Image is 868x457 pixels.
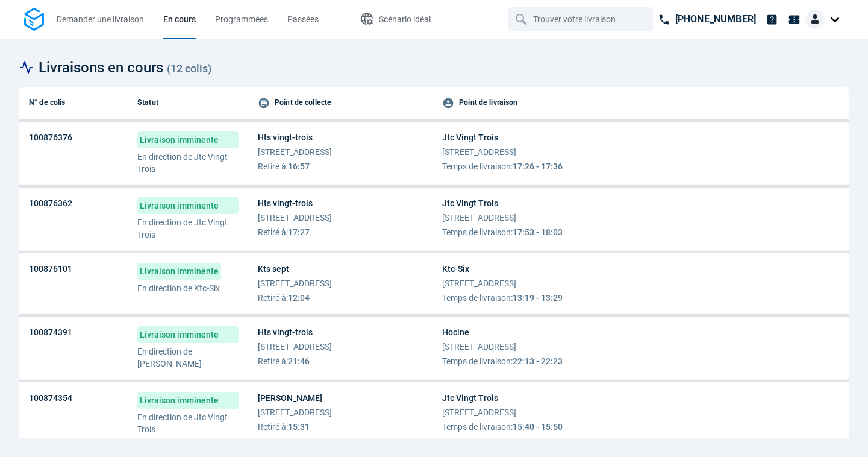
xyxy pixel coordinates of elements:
span: [STREET_ADDRESS] [258,277,332,289]
p: En direction de Ktc-Six [137,282,221,294]
span: 100874354 [29,392,72,404]
span: Hts vingt-trois [258,131,332,143]
p: En direction de Jtc Vingt Trois [137,216,239,241]
span: 22:13 - 22:23 [513,356,563,366]
span: Kts sept [258,263,332,275]
span: Hts vingt-trois [258,326,332,338]
span: 21:46 [288,356,310,366]
span: [STREET_ADDRESS] [442,406,563,418]
div: Point de livraison [442,96,839,109]
th: N° de colis [19,87,128,119]
div: Point de collecte [258,96,423,109]
span: [STREET_ADDRESS] [442,341,563,353]
span: Retiré à [258,356,286,366]
span: Livraison imminente [137,326,239,343]
span: Scénario idéal [379,14,431,24]
p: En direction de Jtc Vingt Trois [137,151,239,175]
span: Retiré à [258,162,286,171]
span: : [258,421,332,433]
span: Hocine [442,326,563,338]
span: Temps de livraison [442,227,511,237]
span: : [258,355,332,367]
span: Livraison imminente [137,197,239,214]
p: En direction de Jtc Vingt Trois [137,411,239,435]
span: 13:19 - 13:29 [513,293,563,303]
span: Livraison imminente [137,392,239,409]
span: 15:31 [288,422,310,432]
span: [STREET_ADDRESS] [258,341,332,353]
img: Logo [24,8,44,31]
span: Jtc Vingt Trois [442,131,563,143]
span: [STREET_ADDRESS] [442,277,563,289]
span: 17:27 [288,227,310,237]
span: [STREET_ADDRESS] [258,406,332,418]
span: [STREET_ADDRESS] [442,146,563,158]
p: [PHONE_NUMBER] [675,12,756,27]
span: : [442,292,563,304]
span: Jtc Vingt Trois [442,392,563,404]
span: Livraison imminente [137,263,221,280]
span: 100876376 [29,131,72,143]
span: En cours [163,14,196,24]
span: 12:04 [288,293,310,303]
span: [STREET_ADDRESS] [258,212,332,224]
span: Temps de livraison [442,356,511,366]
span: 17:26 - 17:36 [513,162,563,171]
span: : [258,160,332,172]
span: 100874391 [29,326,72,338]
span: 15:40 - 15:50 [513,422,563,432]
span: 100876362 [29,197,72,209]
span: Temps de livraison [442,422,511,432]
span: [STREET_ADDRESS] [442,212,563,224]
a: [PHONE_NUMBER] [653,7,761,31]
th: Statut [128,87,248,119]
span: Retiré à [258,422,286,432]
span: : [442,226,563,238]
span: Temps de livraison [442,293,511,303]
input: Trouver votre livraison [533,8,631,31]
span: : [442,160,563,172]
span: Retiré à [258,227,286,237]
span: ( 12 colis ) [167,62,211,75]
span: Passées [287,14,319,24]
span: : [258,226,332,238]
img: Client [805,10,825,29]
span: 17:53 - 18:03 [513,227,563,237]
span: : [442,421,563,433]
span: Jtc Vingt Trois [442,197,563,209]
span: Livraison imminente [137,131,239,148]
span: Hts vingt-trois [258,197,332,209]
span: Programmées [215,14,268,24]
span: Demander une livraison [57,14,144,24]
span: 16:57 [288,162,310,171]
span: Ktc-Six [442,263,563,275]
span: : [442,355,563,367]
span: Livraisons en cours [39,58,211,77]
span: Retiré à [258,293,286,303]
span: [PERSON_NAME] [258,392,332,404]
span: [STREET_ADDRESS] [258,146,332,158]
span: 100876101 [29,263,72,275]
span: Temps de livraison [442,162,511,171]
span: : [258,292,332,304]
p: En direction de [PERSON_NAME] [137,345,239,370]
